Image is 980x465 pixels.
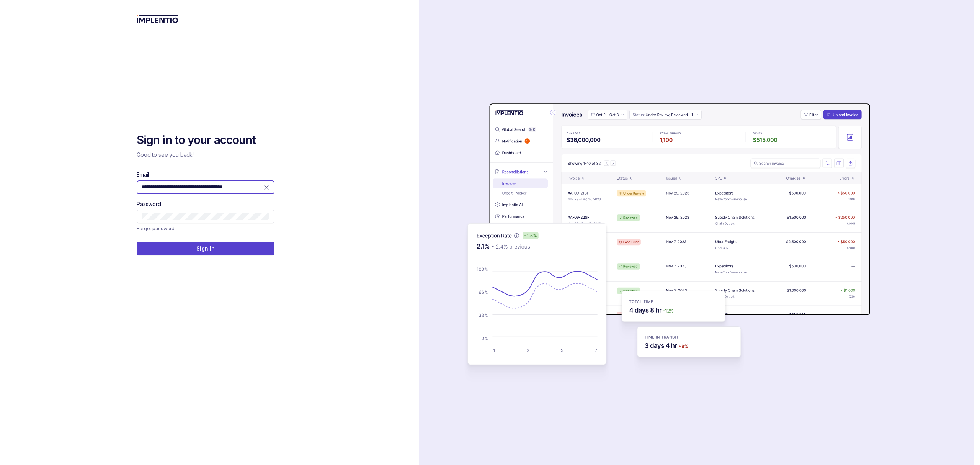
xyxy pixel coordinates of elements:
[137,133,274,148] h2: Sign in to your account
[137,242,274,255] button: Sign In
[137,200,161,208] label: Password
[137,171,149,178] label: Email
[137,151,274,159] p: Good to see you back!
[137,225,175,232] p: Forgot password
[137,15,178,23] img: logo
[440,79,873,386] img: signin-background.svg
[196,245,214,252] p: Sign In
[137,225,175,232] a: Link Forgot password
